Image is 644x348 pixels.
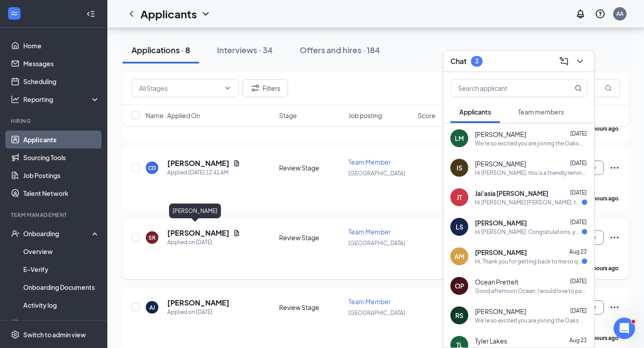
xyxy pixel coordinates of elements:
svg: Analysis [11,95,20,104]
span: Tyler Lakes [475,336,507,345]
h5: [PERSON_NAME] [167,158,229,168]
a: Sourcing Tools [23,149,100,166]
span: Jai'asia [PERSON_NAME] [475,189,548,198]
svg: WorkstreamLogo [10,9,19,18]
a: Messages [23,55,100,72]
svg: Document [233,160,240,167]
div: AM [454,252,464,261]
div: Reporting [23,95,100,104]
div: Offers and hires · 184 [300,44,380,55]
a: Applicants [23,131,100,149]
a: Job Postings [23,166,100,184]
svg: Notifications [575,8,586,19]
span: [PERSON_NAME] [475,307,526,316]
span: [PERSON_NAME] [475,248,527,257]
div: Onboarding [23,229,92,238]
button: Filter Filters [242,79,288,97]
div: Hi, Thank you for getting back to me so quickly! Unfortunately, I have accepted another opportuni... [475,258,582,265]
button: ChevronDown [573,54,587,68]
div: Review Stage [279,233,343,242]
div: Team Management [11,211,98,219]
div: We're so excited you are joining the Oaks Mall [DEMOGRAPHIC_DATA]-fil-Ateam ! Do you know anyone ... [475,140,587,147]
iframe: Intercom live chat [614,318,635,339]
div: SR [148,234,156,242]
div: LS [456,222,463,231]
div: RS [455,311,463,320]
input: All Stages [139,83,220,93]
svg: MagnifyingGlass [605,85,612,92]
span: [DATE] [570,160,587,166]
div: IS [457,163,462,172]
div: Applied [DATE] 12:41 AM [167,168,240,177]
svg: Settings [11,330,20,339]
div: OP [455,281,464,290]
span: Stage [279,111,297,120]
span: Team members [518,108,564,116]
div: Hi [PERSON_NAME]. Congratulations, your onsite interview with [DEMOGRAPHIC_DATA]-fil-A for Team M... [475,228,582,236]
svg: ChevronDown [575,56,585,67]
b: 10 hours ago [586,195,619,202]
svg: Filter [250,83,261,93]
a: E-Verify [23,260,100,278]
div: We're so excited you are joining the Oaks Mall [DEMOGRAPHIC_DATA]-fil-Ateam ! Do you know anyone ... [475,317,587,324]
div: Applied on [DATE] [167,238,240,247]
svg: Ellipses [609,302,620,313]
a: Scheduling [23,72,100,90]
a: Activity log [23,296,100,314]
button: ComposeMessage [557,54,571,68]
a: Talent Network [23,184,100,202]
svg: UserCheck [11,229,20,238]
div: Applications · 8 [131,44,190,55]
div: Hiring [11,117,98,125]
div: LM [455,134,464,143]
span: [DATE] [570,189,587,196]
div: CD [148,164,156,172]
span: [DATE] [570,219,587,225]
span: Score [418,111,436,120]
b: 12 hours ago [586,265,619,272]
div: Interviews · 34 [217,44,273,55]
span: [GEOGRAPHIC_DATA] [348,240,405,246]
svg: ChevronLeft [126,8,137,19]
div: JT [457,193,462,202]
svg: ComposeMessage [559,56,569,67]
div: Review Stage [279,303,343,312]
div: Applied on [DATE] [167,308,229,317]
svg: Document [233,229,240,237]
div: Review Stage [279,163,343,172]
div: 3 [475,57,479,65]
span: Team Member [348,228,391,236]
div: Hi [PERSON_NAME], this is a friendly reminder. Please select an interview time slot for your Team... [475,169,587,177]
div: Hi [PERSON_NAME] [PERSON_NAME], this is a friendly reminder. Your interview with [DEMOGRAPHIC_DAT... [475,199,582,206]
span: Aug 23 [569,337,587,344]
span: [GEOGRAPHIC_DATA] [348,310,405,316]
svg: ChevronDown [224,85,231,92]
span: [PERSON_NAME] [475,159,526,168]
a: Overview [23,242,100,260]
svg: MagnifyingGlass [575,85,582,92]
div: Switch to admin view [23,330,86,339]
a: Team [23,314,100,332]
div: AJ [149,304,155,311]
svg: Collapse [86,9,95,18]
a: Onboarding Documents [23,278,100,296]
h5: [PERSON_NAME] [167,298,229,308]
svg: ChevronDown [200,8,211,19]
span: [GEOGRAPHIC_DATA] [348,170,405,177]
span: Applicants [459,108,491,116]
div: AA [616,10,623,17]
svg: Ellipses [609,232,620,243]
span: Ocean Prettelt [475,277,518,286]
div: Good afternoon Ocean, I would love to pass you along for a second interview if you are still inte... [475,287,587,295]
h5: [PERSON_NAME] [167,228,229,238]
svg: Ellipses [609,162,620,173]
span: [PERSON_NAME] [475,130,526,139]
span: Team Member [348,158,391,166]
h3: Chat [450,56,466,66]
svg: QuestionInfo [595,8,606,19]
span: [DATE] [570,130,587,137]
span: Aug 23 [569,248,587,255]
h1: Applicants [140,6,197,21]
span: Name · Applied On [146,111,200,120]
